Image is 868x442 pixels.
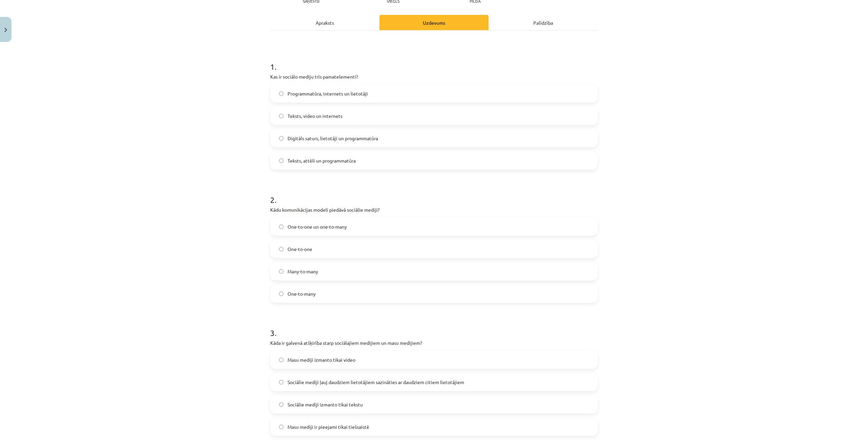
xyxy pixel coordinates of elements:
p: Kāda ir galvenā atšķirība starp sociālajiem medijiem un masu medijiem? [270,339,598,346]
span: Masu mediji ir pieejami tikai tiešsaistē [288,423,369,430]
input: One-to-many [279,292,283,296]
img: icon-close-lesson-0947bae3869378f0d4975bcd49f059093ad1ed9edebbc8119c70593378902aed.svg [4,28,7,32]
span: Digitāls saturs, lietotāji un programmatūra [288,135,378,142]
h1: 1 . [270,50,598,71]
p: Kādu komunikācijas modeli piedāvā sociālie mediji? [270,206,598,213]
input: Sociālie mediji izmanto tikai tekstu [279,402,283,407]
span: Teksts, attēli un programmatūra [288,157,356,164]
input: Teksts, video un internets [279,114,283,118]
span: One-to-one [288,246,312,253]
div: Palīdzība [489,15,598,30]
div: Apraksts [270,15,379,30]
span: Sociālie mediji ļauj daudziem lietotājiem sazināties ar daudziem citiem lietotājiem [288,379,464,386]
span: One-to-many [288,290,316,297]
p: Kas ir sociālo mediju trīs pamatelementi? [270,73,598,80]
input: Teksts, attēli un programmatūra [279,159,283,163]
input: Sociālie mediji ļauj daudziem lietotājiem sazināties ar daudziem citiem lietotājiem [279,380,283,384]
h1: 2 . [270,183,598,204]
input: Masu mediji ir pieejami tikai tiešsaistē [279,425,283,429]
span: Programmatūra, internets un lietotāji [288,90,368,97]
h1: 3 . [270,316,598,337]
input: Digitāls saturs, lietotāji un programmatūra [279,136,283,141]
span: Sociālie mediji izmanto tikai tekstu [288,401,363,408]
span: Teksts, video un internets [288,112,342,120]
div: Uzdevums [379,15,489,30]
input: Many-to-many [279,269,283,274]
input: Masu mediji izmanto tikai video [279,358,283,362]
span: One-to-one un one-to-many [288,223,347,230]
input: One-to-one un one-to-many [279,225,283,229]
span: Masu mediji izmanto tikai video [288,356,355,363]
input: Programmatūra, internets un lietotāji [279,91,283,96]
input: One-to-one [279,247,283,251]
span: Many-to-many [288,268,318,275]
